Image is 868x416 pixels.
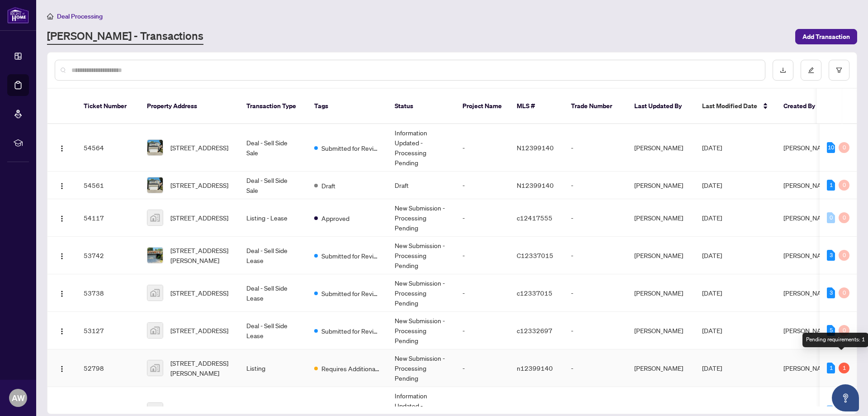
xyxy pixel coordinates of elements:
[509,89,564,124] th: MLS #
[55,210,69,225] button: Logo
[58,253,66,260] img: Logo
[564,312,627,349] td: -
[836,67,842,73] span: filter
[702,181,722,189] span: [DATE]
[627,89,695,124] th: Last Updated By
[455,349,509,387] td: -
[517,143,554,152] span: N12399140
[839,250,849,261] div: 0
[773,60,793,81] button: download
[783,214,832,222] span: [PERSON_NAME]
[55,140,69,155] button: Logo
[321,363,380,373] span: Requires Additional Docs
[455,172,509,199] td: -
[564,124,627,172] td: -
[387,89,455,124] th: Status
[7,7,29,24] img: logo
[239,237,307,274] td: Deal - Sell Side Lease
[827,142,835,153] div: 10
[58,290,66,297] img: Logo
[455,124,509,172] td: -
[517,289,552,297] span: c12337015
[55,361,69,375] button: Logo
[321,326,380,336] span: Submitted for Review
[170,245,232,265] span: [STREET_ADDRESS][PERSON_NAME]
[239,274,307,312] td: Deal - Sell Side Lease
[517,251,553,259] span: C12337015
[564,237,627,274] td: -
[321,143,380,153] span: Submitted for Review
[627,237,695,274] td: [PERSON_NAME]
[387,312,455,349] td: New Submission - Processing Pending
[455,199,509,237] td: -
[808,67,814,73] span: edit
[55,248,69,263] button: Logo
[627,199,695,237] td: [PERSON_NAME]
[802,29,850,44] span: Add Transaction
[47,13,53,19] span: home
[170,325,228,335] span: [STREET_ADDRESS]
[321,251,380,261] span: Submitted for Review
[76,349,140,387] td: 52798
[839,287,849,298] div: 0
[58,215,66,222] img: Logo
[702,251,722,259] span: [DATE]
[695,89,776,124] th: Last Modified Date
[321,213,349,223] span: Approved
[57,12,103,20] span: Deal Processing
[517,214,552,222] span: c12417555
[147,210,163,225] img: thumbnail-img
[58,365,66,373] img: Logo
[387,124,455,172] td: Information Updated - Processing Pending
[702,326,722,335] span: [DATE]
[387,172,455,199] td: Draft
[839,212,849,223] div: 0
[58,145,66,152] img: Logo
[55,286,69,300] button: Logo
[783,143,832,152] span: [PERSON_NAME]
[627,312,695,349] td: [PERSON_NAME]
[564,172,627,199] td: -
[455,274,509,312] td: -
[140,89,239,124] th: Property Address
[455,312,509,349] td: -
[170,143,228,153] span: [STREET_ADDRESS]
[55,178,69,192] button: Logo
[76,237,140,274] td: 53742
[564,199,627,237] td: -
[702,214,722,222] span: [DATE]
[827,405,835,416] div: 0
[801,60,821,81] button: edit
[783,364,832,372] span: [PERSON_NAME]
[58,328,66,335] img: Logo
[239,172,307,199] td: Deal - Sell Side Sale
[839,180,849,191] div: 0
[239,199,307,237] td: Listing - Lease
[702,143,722,152] span: [DATE]
[170,358,232,378] span: [STREET_ADDRESS][PERSON_NAME]
[702,364,722,372] span: [DATE]
[147,360,163,376] img: thumbnail-img
[839,363,849,373] div: 1
[783,251,832,259] span: [PERSON_NAME]
[783,181,832,189] span: [PERSON_NAME]
[76,172,140,199] td: 54561
[76,274,140,312] td: 53738
[827,363,835,373] div: 1
[387,237,455,274] td: New Submission - Processing Pending
[832,384,859,411] button: Open asap
[783,326,832,335] span: [PERSON_NAME]
[776,89,830,124] th: Created By
[827,287,835,298] div: 3
[170,406,228,416] span: [STREET_ADDRESS]
[147,323,163,338] img: thumbnail-img
[455,89,509,124] th: Project Name
[517,364,553,372] span: n12399140
[627,172,695,199] td: [PERSON_NAME]
[12,392,25,404] span: AW
[170,180,228,190] span: [STREET_ADDRESS]
[564,274,627,312] td: -
[387,199,455,237] td: New Submission - Processing Pending
[76,89,140,124] th: Ticket Number
[307,89,387,124] th: Tags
